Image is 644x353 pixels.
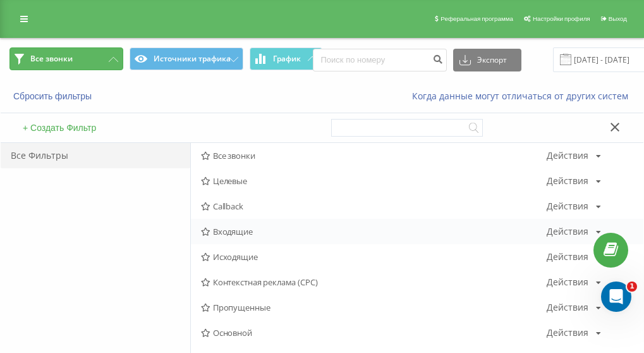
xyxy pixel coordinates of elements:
[547,252,588,261] div: Действия
[313,49,447,71] input: Поиск по номеру
[601,282,631,312] iframe: Intercom live chat
[412,90,635,102] a: Когда данные могут отличаться от других систем
[606,121,624,135] button: Закрыть
[30,54,73,64] span: Все звонки
[453,49,521,71] button: Экспорт
[201,303,547,312] span: Пропущенные
[533,15,590,22] span: Настройки профиля
[201,202,547,211] span: Callback
[250,47,322,70] button: График
[547,278,588,287] div: Действия
[201,252,547,261] span: Исходящие
[547,227,588,236] div: Действия
[627,282,637,292] span: 1
[201,328,547,337] span: Основной
[1,143,190,168] div: Все Фильтры
[609,15,627,22] span: Выход
[547,202,588,211] div: Действия
[201,176,547,185] span: Целевые
[201,151,547,160] span: Все звонки
[9,47,123,70] button: Все звонки
[547,151,588,160] div: Действия
[547,328,588,337] div: Действия
[9,90,98,102] button: Сбросить фильтры
[440,15,513,22] span: Реферальная программа
[130,47,243,70] button: Источники трафика
[201,278,547,287] span: Контекстная реклама (CPC)
[273,54,301,63] span: График
[547,303,588,312] div: Действия
[547,176,588,185] div: Действия
[201,227,547,236] span: Входящие
[19,122,100,133] button: + Создать Фильтр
